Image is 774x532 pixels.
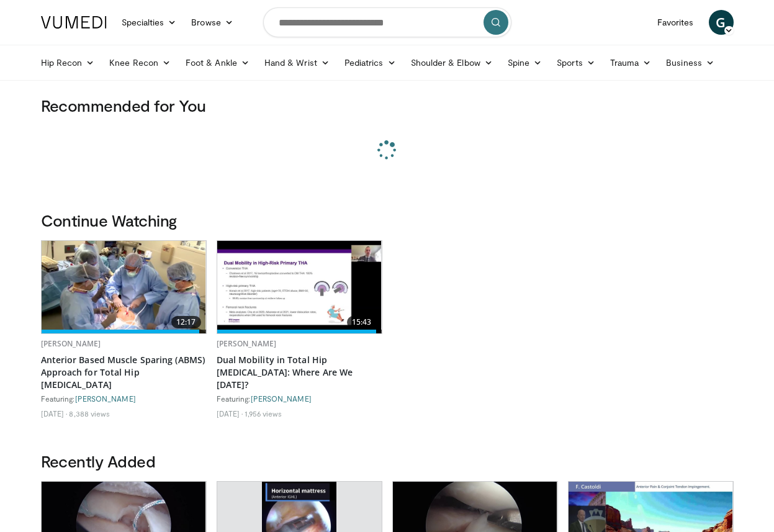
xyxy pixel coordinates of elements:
a: Anterior Based Muscle Sparing (ABMS) Approach for Total Hip [MEDICAL_DATA] [41,354,207,391]
a: G [709,10,734,35]
a: Trauma [603,50,659,75]
h3: Continue Watching [41,210,734,230]
li: 1,956 views [245,408,282,418]
a: Knee Recon [102,50,178,75]
img: ce333555-eb32-4d8f-896a-38d654f1fa00.620x360_q85_upscale.jpg [217,241,382,333]
a: [PERSON_NAME] [41,338,101,349]
a: Foot & Ankle [178,50,257,75]
li: 8,388 views [69,408,110,418]
a: Hip Recon [34,50,102,75]
a: Favorites [650,10,701,35]
span: 12:17 [171,316,201,328]
div: Featuring: [41,394,207,404]
a: [PERSON_NAME] [217,338,277,349]
li: [DATE] [41,408,68,418]
h3: Recommended for You [41,96,734,115]
a: [PERSON_NAME] [251,394,312,403]
a: Specialties [114,10,184,35]
img: VuMedi Logo [41,16,107,29]
a: Pediatrics [337,50,403,75]
a: Spine [500,50,549,75]
a: 15:43 [217,241,382,333]
a: Shoulder & Elbow [403,50,500,75]
div: Featuring: [217,394,382,404]
a: Browse [184,10,241,35]
li: [DATE] [217,408,243,418]
a: Business [659,50,722,75]
span: 15:43 [347,316,377,328]
a: Hand & Wrist [257,50,337,75]
a: Sports [549,50,603,75]
a: [PERSON_NAME] [75,394,136,403]
img: d8369c01-9f89-482a-b98f-10fadee8acc3.620x360_q85_upscale.jpg [42,241,206,333]
a: Dual Mobility in Total Hip [MEDICAL_DATA]: Where Are We [DATE]? [217,354,382,391]
a: 12:17 [42,241,206,333]
input: Search topics, interventions [263,7,511,37]
h3: Recently Added [41,451,734,471]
